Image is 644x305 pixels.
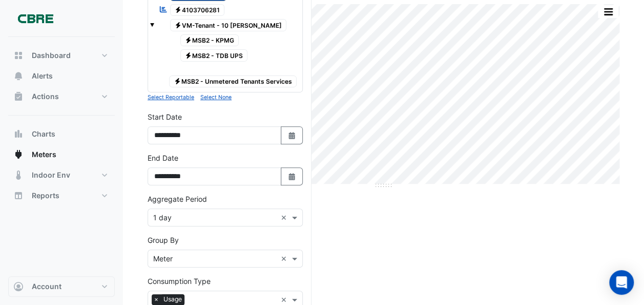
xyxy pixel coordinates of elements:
fa-icon: Select Date [287,172,297,181]
app-icon: Meters [13,149,24,160]
span: VM-Tenant - 10 [PERSON_NAME] [170,19,287,31]
button: Alerts [8,66,115,86]
button: Charts [8,124,115,144]
app-icon: Alerts [13,71,24,81]
button: Select None [200,92,232,102]
span: MSB2 - Unmetered Tenants Services [169,75,297,88]
span: MSB2 - TDB UPS [180,49,248,62]
small: Select None [200,94,232,101]
fa-icon: Electricity [174,78,181,85]
app-icon: Reports [13,190,24,201]
div: Open Intercom Messenger [609,270,634,295]
small: Select Reportable [148,94,194,101]
span: Alerts [32,71,53,81]
span: Clear [281,253,289,264]
button: More Options [598,5,618,18]
span: Clear [281,294,289,305]
fa-icon: Electricity [174,6,182,14]
img: Company Logo [12,8,58,29]
button: Actions [8,86,115,107]
fa-icon: Electricity [184,51,192,59]
span: Reports [32,190,59,201]
app-icon: Indoor Env [13,170,24,180]
span: Clear [281,212,289,223]
span: × [152,294,161,304]
span: Dashboard [32,50,71,61]
app-icon: Actions [13,91,24,102]
span: Usage [161,294,184,304]
span: Account [32,281,61,292]
fa-icon: Electricity [174,21,182,29]
span: Indoor Env [32,170,70,180]
button: Indoor Env [8,165,115,185]
button: Meters [8,144,115,165]
span: Charts [32,129,55,139]
fa-icon: Electricity [184,36,192,44]
button: Dashboard [8,45,115,66]
button: Reports [8,185,115,206]
label: Group By [148,235,179,245]
app-icon: Dashboard [13,50,24,61]
span: Meters [32,149,56,160]
span: Actions [32,91,59,102]
fa-icon: Select Date [287,131,297,140]
label: Aggregate Period [148,194,207,204]
button: Select Reportable [148,92,194,102]
app-icon: Charts [13,129,24,139]
button: Account [8,276,115,297]
label: End Date [148,153,178,163]
label: Consumption Type [148,276,211,287]
span: MSB2 - KPMG [180,34,239,47]
label: Start Date [148,111,182,122]
span: 4103706281 [170,4,225,16]
fa-icon: Reportable [159,5,168,14]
